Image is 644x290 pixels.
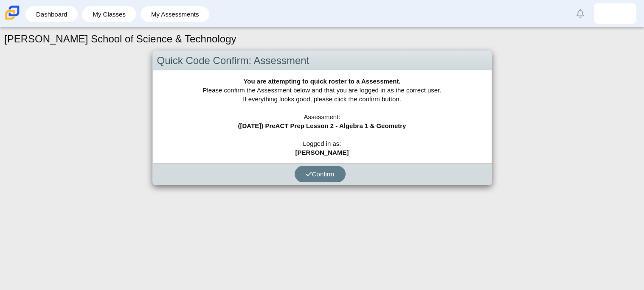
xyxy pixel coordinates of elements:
span: Confirm [306,170,335,178]
a: Alerts [571,4,590,23]
img: Carmen School of Science & Technology [3,4,21,22]
button: Confirm [295,166,346,182]
a: isabella.sanchez.zk40GW [594,3,636,24]
a: My Assessments [145,6,205,22]
b: You are attempting to quick roster to a Assessment. [243,78,400,85]
div: Quick Code Confirm: Assessment [153,51,492,71]
img: isabella.sanchez.zk40GW [608,7,622,20]
h1: [PERSON_NAME] School of Science & Technology [4,32,236,46]
div: Please confirm the Assessment below and that you are logged in as the correct user. If everything... [153,70,492,163]
a: Dashboard [30,6,73,22]
a: My Classes [86,6,132,22]
b: ([DATE]) PreACT Prep Lesson 2 - Algebra 1 & Geometry [238,122,406,129]
b: [PERSON_NAME] [295,149,349,156]
a: Carmen School of Science & Technology [3,16,21,23]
